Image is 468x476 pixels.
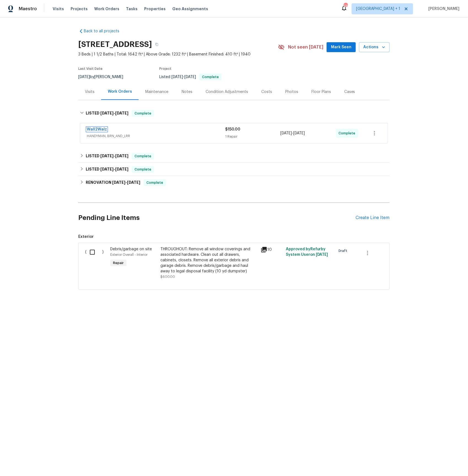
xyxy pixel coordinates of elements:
span: [DATE] [294,131,305,135]
a: Wall2Walz [87,127,107,131]
span: Not seen [DATE] [288,44,323,50]
span: - [100,154,128,158]
span: Last Visit Date [78,67,103,70]
h6: LISTED [86,166,128,173]
div: Costs [261,89,272,95]
span: [PERSON_NAME] [426,6,460,12]
span: $150.00 [225,127,240,131]
div: Create Line Item [356,215,390,220]
div: Condition Adjustments [206,89,248,95]
div: by [PERSON_NAME] [78,74,130,80]
button: Copy Address [152,39,162,49]
div: LISTED [DATE]-[DATE]Complete [78,150,390,163]
span: HANDYMAN, BRN_AND_LRR [87,133,225,139]
div: RENOVATION [DATE]-[DATE]Complete [78,176,390,189]
span: Complete [339,131,358,136]
div: Maintenance [145,89,168,95]
span: Exterior Overall - Interior [110,253,147,256]
span: Draft [339,248,350,254]
span: $600.00 [160,275,175,278]
h6: RENOVATION [86,179,140,186]
span: Geo Assignments [172,6,208,12]
div: 1 Repair [225,134,281,139]
a: Back to all projects [78,28,131,34]
span: [DATE] [316,253,328,257]
span: [DATE] [171,75,183,79]
h6: LISTED [86,110,128,117]
span: - [100,167,128,171]
span: Mark Seen [331,44,351,51]
button: Mark Seen [327,42,356,52]
div: LISTED [DATE]-[DATE]Complete [78,163,390,176]
div: Work Orders [108,89,132,94]
span: 3 Beds | 1 1/2 Baths | Total: 1642 ft² | Above Grade: 1232 ft² | Basement Finished: 410 ft² | 1940 [78,52,278,57]
span: Repair [111,260,126,266]
span: [DATE] [115,111,128,115]
span: [DATE] [100,111,114,115]
div: 139 [344,3,348,9]
span: Visits [53,6,64,12]
span: - [171,75,196,79]
span: Complete [200,75,221,79]
span: Listed [159,75,222,79]
span: [DATE] [184,75,196,79]
span: Project [159,67,171,70]
span: Complete [132,167,154,172]
span: [DATE] [100,167,114,171]
div: LISTED [DATE]-[DATE]Complete [78,105,390,122]
span: Projects [71,6,88,12]
h2: Pending Line Items [78,205,356,231]
h6: LISTED [86,153,128,159]
button: Actions [359,42,390,52]
div: Floor Plans [311,89,331,95]
span: Work Orders [94,6,119,12]
span: Complete [144,180,165,185]
span: [DATE] [127,180,140,184]
span: - [281,131,305,136]
span: [DATE] [100,154,114,158]
span: Debris/garbage on site [110,247,152,251]
span: [GEOGRAPHIC_DATA] + 1 [356,6,400,12]
h2: [STREET_ADDRESS] [78,42,152,47]
div: Cases [344,89,355,95]
div: 10 [261,246,283,253]
span: Tasks [126,7,138,11]
span: Complete [132,111,154,116]
span: Approved by Refurby System User on [286,247,328,257]
span: [DATE] [115,167,128,171]
div: Visits [85,89,95,95]
span: Properties [144,6,166,12]
span: - [100,111,128,115]
span: Exterior [78,234,390,240]
span: [DATE] [281,131,292,135]
span: Complete [132,153,154,159]
span: [DATE] [78,75,90,79]
div: THROUGHOUT: Remove all window coverings and associated hardware. Clean out all drawers, cabinets,... [160,246,257,274]
div: ( ) [84,245,109,281]
span: [DATE] [112,180,125,184]
div: Photos [285,89,298,95]
span: Maestro [19,6,37,12]
span: - [112,180,140,184]
span: Actions [364,44,385,51]
span: [DATE] [115,154,128,158]
div: Notes [182,89,192,95]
